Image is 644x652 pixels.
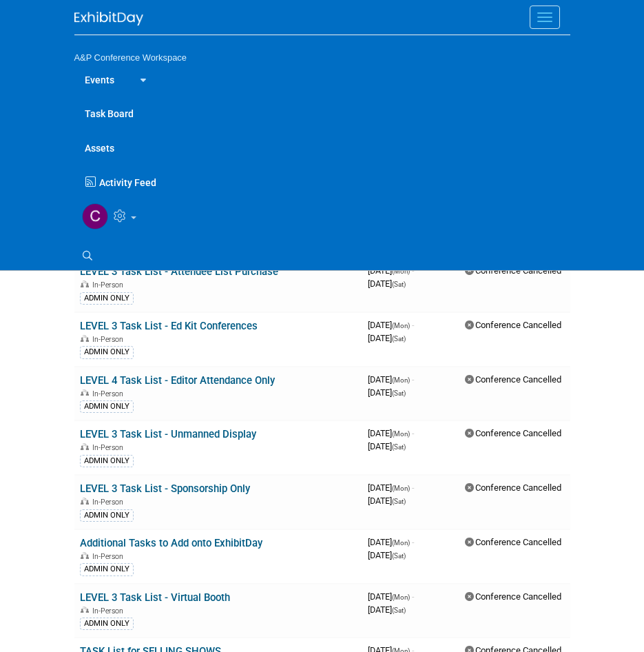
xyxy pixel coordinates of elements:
span: - [412,320,414,330]
span: (Sat) [392,389,406,397]
a: LEVEL 3 Task List - Ed Kit Conferences [80,320,258,332]
span: In-Person [92,607,127,615]
span: (Mon) [392,430,410,438]
span: Conference Cancelled [465,320,561,330]
a: LEVEL 3 Task List - Attendee List Purchase [80,265,278,278]
img: In-Person Event [81,281,89,287]
span: - [412,537,414,547]
div: ADMIN ONLY [80,400,134,413]
span: In-Person [92,281,127,289]
span: Conference Cancelled [465,428,561,438]
div: ADMIN ONLY [80,292,134,305]
img: In-Person Event [81,389,89,396]
div: ADMIN ONLY [80,346,134,358]
span: [DATE] [368,537,414,547]
span: (Sat) [392,281,406,288]
img: In-Person Event [81,498,89,505]
span: [DATE] [368,441,406,451]
span: Conference Cancelled [465,537,561,547]
a: Additional Tasks to Add onto ExhibitDay [80,537,262,549]
img: In-Person Event [81,607,89,613]
span: Activity Feed [99,177,156,188]
img: In-Person Event [81,552,89,559]
span: Conference Cancelled [465,591,561,602]
a: LEVEL 3 Task List - Sponsorship Only [80,482,250,495]
img: Carey Cameron [82,203,108,230]
span: In-Person [92,443,127,452]
span: (Sat) [392,335,406,343]
span: In-Person [92,552,127,561]
span: Conference Cancelled [465,374,561,385]
a: Assets [74,130,570,165]
span: [DATE] [368,387,406,398]
a: Activity Feed [82,165,570,193]
div: ADMIN ONLY [80,509,134,522]
span: [DATE] [368,482,414,493]
span: (Mon) [392,322,410,329]
span: [DATE] [368,591,414,602]
span: [DATE] [368,333,406,343]
button: Menu [530,6,560,29]
span: [DATE] [368,496,406,506]
span: (Mon) [392,485,410,492]
span: (Sat) [392,498,406,505]
span: - [412,482,414,493]
img: In-Person Event [81,335,89,342]
span: (Sat) [392,443,406,451]
span: (Sat) [392,552,406,560]
span: [DATE] [368,278,406,289]
img: In-Person Event [81,443,89,450]
span: (Sat) [392,607,406,614]
span: [DATE] [368,428,414,438]
a: LEVEL 3 Task List - Virtual Booth [80,591,230,604]
span: [DATE] [368,604,406,615]
img: ExhibitDay [74,12,143,26]
span: - [412,591,414,602]
a: Events [74,62,125,96]
span: Conference Cancelled [465,482,561,493]
div: ADMIN ONLY [80,618,134,630]
span: In-Person [92,389,127,398]
span: [DATE] [368,320,414,330]
div: ADMIN ONLY [80,455,134,467]
a: LEVEL 3 Task List - Unmanned Display [80,428,256,440]
span: [DATE] [368,550,406,560]
a: Task Board [74,96,570,130]
div: ADMIN ONLY [80,563,134,575]
span: (Mon) [392,593,410,601]
span: In-Person [92,498,127,507]
span: (Mon) [392,539,410,547]
span: [DATE] [368,374,414,385]
span: (Mon) [392,376,410,384]
span: - [412,428,414,438]
span: A&P Conference Workspace [74,52,187,63]
span: - [412,374,414,385]
span: (Mon) [392,267,410,275]
a: LEVEL 4 Task List - Editor Attendance Only [80,374,275,387]
span: In-Person [92,335,127,344]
